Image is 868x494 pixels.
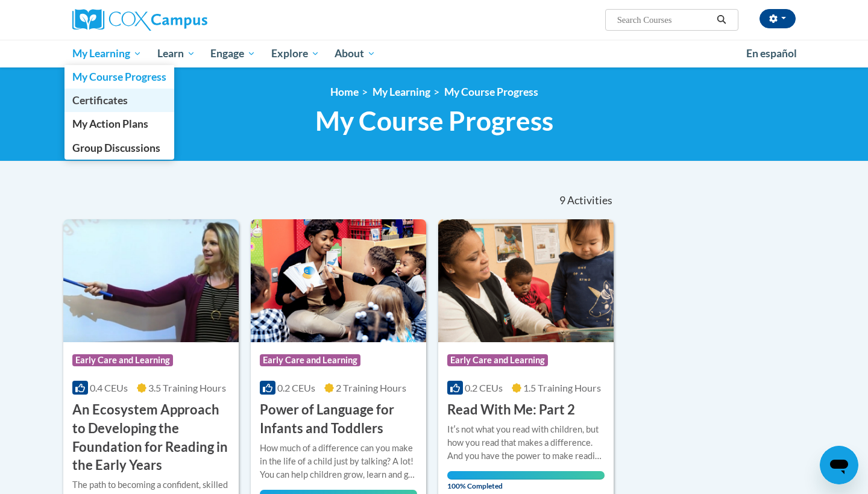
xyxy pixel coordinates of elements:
img: Cox Campus [72,9,207,31]
a: Learn [149,40,203,67]
button: Account Settings [759,9,796,28]
span: 0.4 CEUs [90,382,128,393]
img: Course Logo [63,219,239,342]
iframe: Button to launch messaging window [820,446,858,484]
span: 0.2 CEUs [277,382,315,393]
span: 3.5 Training Hours [148,382,226,393]
a: Certificates [64,89,174,112]
span: My Course Progress [72,70,166,83]
div: Main menu [54,40,814,67]
a: Home [330,86,359,98]
img: Course Logo [438,219,614,342]
a: Engage [203,40,263,67]
a: Explore [263,40,327,67]
span: Early Care and Learning [260,354,360,366]
h3: Read With Me: Part 2 [447,401,575,419]
a: Group Discussions [64,136,174,160]
a: My Learning [373,86,430,98]
span: Learn [157,46,195,61]
span: My Course Progress [315,105,553,137]
div: Itʹs not what you read with children, but how you read that makes a difference. And you have the ... [447,423,605,463]
span: 1.5 Training Hours [523,382,601,393]
span: Certificates [72,94,128,107]
input: Search Courses [616,13,712,27]
h3: An Ecosystem Approach to Developing the Foundation for Reading in the Early Years [72,401,230,475]
span: Early Care and Learning [447,354,548,366]
a: My Course Progress [444,86,538,98]
button: Search [712,13,731,27]
span: Early Care and Learning [72,354,173,366]
a: My Course Progress [64,65,174,89]
a: My Action Plans [64,112,174,136]
span: My Learning [72,46,142,61]
span: Engage [210,46,256,61]
span: Activities [567,194,612,207]
span: 100% Completed [447,471,605,490]
span: Group Discussions [72,142,160,154]
a: En español [738,41,805,66]
a: Cox Campus [72,9,301,31]
span: 0.2 CEUs [465,382,503,393]
span: Explore [271,46,319,61]
img: Course Logo [251,219,426,342]
a: About [327,40,384,67]
div: Your progress [447,471,605,480]
span: En español [746,47,797,60]
h3: Power of Language for Infants and Toddlers [260,401,417,438]
div: How much of a difference can you make in the life of a child just by talking? A lot! You can help... [260,442,417,481]
span: 2 Training Hours [336,382,406,393]
a: My Learning [64,40,149,67]
span: About [335,46,376,61]
span: 9 [559,194,565,207]
span: My Action Plans [72,117,148,130]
